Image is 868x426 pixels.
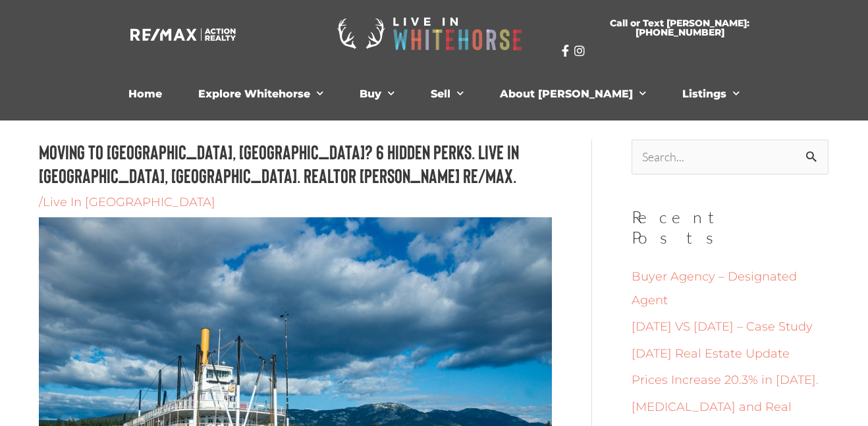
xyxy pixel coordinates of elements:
[632,269,797,307] a: Buyer Agency – Designated Agent
[490,81,656,107] a: About [PERSON_NAME]
[350,81,404,107] a: Buy
[632,319,813,334] a: [DATE] VS [DATE] – Case Study
[43,195,215,209] a: Live In [GEOGRAPHIC_DATA]
[421,81,474,107] a: Sell
[632,373,819,387] a: Prices Increase 20.3% in [DATE].
[119,81,172,107] a: Home
[562,11,798,45] a: Call or Text [PERSON_NAME]: [PHONE_NUMBER]
[672,81,749,107] a: Listings
[39,140,552,187] h1: Moving to [GEOGRAPHIC_DATA], [GEOGRAPHIC_DATA]? 6 Hidden Perks. Live in [GEOGRAPHIC_DATA], [GEOGR...
[632,346,790,361] a: [DATE] Real Estate Update
[632,207,828,248] h2: Recent Posts
[39,194,552,211] div: /
[188,81,333,107] a: Explore Whitehorse
[799,140,828,178] input: Search
[578,18,782,37] span: Call or Text [PERSON_NAME]: [PHONE_NUMBER]
[72,81,796,107] nav: Menu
